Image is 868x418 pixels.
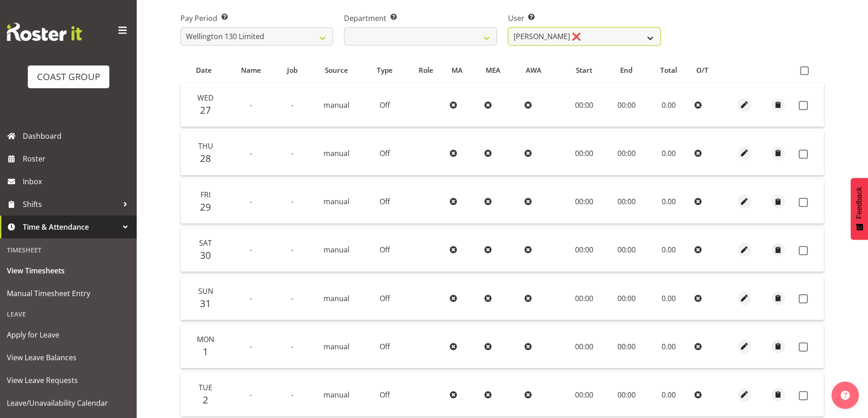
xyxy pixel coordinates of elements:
[364,277,406,320] td: Off
[250,390,252,400] span: -
[281,65,304,76] div: Job
[200,201,211,213] span: 29
[291,293,293,303] span: -
[199,383,212,393] span: Tue
[324,342,349,352] span: manual
[291,100,293,110] span: -
[2,369,134,392] a: View Leave Requests
[563,373,606,416] td: 00:00
[250,100,252,110] span: -
[200,104,211,116] span: 27
[250,148,252,158] span: -
[611,65,642,76] div: End
[324,390,349,400] span: manual
[2,323,134,346] a: Apply for Leave
[200,297,211,310] span: 31
[23,175,132,188] span: Inbox
[2,259,134,282] a: View Timesheets
[647,277,691,320] td: 0.00
[855,187,863,219] span: Feedback
[696,65,723,76] div: O/T
[7,373,130,387] span: View Leave Requests
[2,392,134,414] a: Leave/Unavailability Calendar
[291,196,293,206] span: -
[23,197,118,211] span: Shifts
[2,305,134,323] div: Leave
[364,131,406,175] td: Off
[231,65,270,76] div: Name
[7,328,130,342] span: Apply for Leave
[563,83,606,127] td: 00:00
[486,65,516,76] div: MEA
[606,373,647,416] td: 00:00
[652,65,686,76] div: Total
[7,264,130,277] span: View Timesheets
[291,390,293,400] span: -
[324,293,349,303] span: manual
[324,100,349,110] span: manual
[647,228,691,272] td: 0.00
[364,228,406,272] td: Off
[324,245,349,255] span: manual
[198,286,213,296] span: Sun
[198,141,213,151] span: Thu
[23,152,132,166] span: Roster
[7,23,82,41] img: Rosterit website logo
[364,373,406,416] td: Off
[203,393,208,406] span: 2
[250,196,252,206] span: -
[37,70,100,84] div: COAST GROUP
[606,277,647,320] td: 00:00
[180,13,333,24] label: Pay Period
[647,373,691,416] td: 0.00
[568,65,601,76] div: Start
[2,241,134,259] div: Timesheet
[364,83,406,127] td: Off
[344,13,497,24] label: Department
[186,65,221,76] div: Date
[452,65,476,76] div: MA
[647,83,691,127] td: 0.00
[2,346,134,369] a: View Leave Balances
[526,65,557,76] div: AWA
[563,277,606,320] td: 00:00
[250,342,252,352] span: -
[508,13,661,24] label: User
[200,152,211,165] span: 28
[7,396,130,410] span: Leave/Unavailability Calendar
[324,196,349,206] span: manual
[291,342,293,352] span: -
[647,180,691,224] td: 0.00
[23,129,132,143] span: Dashboard
[364,325,406,368] td: Off
[250,245,252,255] span: -
[364,180,406,224] td: Off
[563,131,606,175] td: 00:00
[7,287,130,300] span: Manual Timesheet Entry
[200,249,211,262] span: 30
[199,238,212,248] span: Sat
[200,190,211,200] span: Fri
[23,220,118,234] span: Time & Attendance
[324,148,349,158] span: manual
[606,228,647,272] td: 00:00
[606,83,647,127] td: 00:00
[7,351,130,364] span: View Leave Balances
[291,245,293,255] span: -
[250,293,252,303] span: -
[197,334,214,344] span: Mon
[2,282,134,305] a: Manual Timesheet Entry
[563,180,606,224] td: 00:00
[197,93,214,103] span: Wed
[841,391,850,400] img: help-xxl-2.png
[369,65,401,76] div: Type
[411,65,441,76] div: Role
[606,131,647,175] td: 00:00
[563,228,606,272] td: 00:00
[203,345,208,358] span: 1
[851,178,868,240] button: Feedback - Show survey
[606,325,647,368] td: 00:00
[563,325,606,368] td: 00:00
[647,325,691,368] td: 0.00
[314,65,358,76] div: Source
